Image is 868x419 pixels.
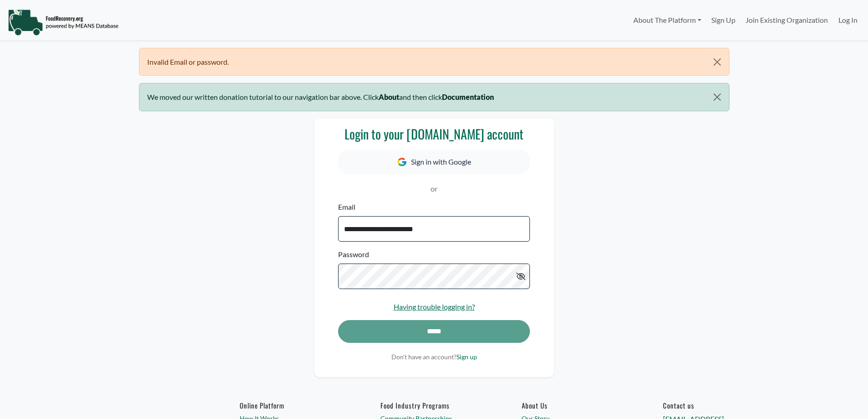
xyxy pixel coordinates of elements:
[397,158,406,166] img: Google Icon
[338,183,529,194] p: or
[338,202,355,212] label: Email
[522,401,628,409] a: About Us
[338,249,369,260] label: Password
[740,11,833,29] a: Join Existing Organization
[394,302,475,311] a: Having trouble logging in?
[663,401,770,409] h6: Contact us
[705,48,729,76] button: Close
[8,9,118,36] img: NavigationLogo_FoodRecovery-91c16205cd0af1ed486a0f1a7774a6544ea792ac00100771e7dd3ec7c0e58e41.png
[240,401,346,409] h6: Online Platform
[338,126,529,142] h3: Login to your [DOMAIN_NAME] account
[379,93,399,101] b: About
[380,401,487,409] h6: Food Industry Programs
[338,150,529,174] button: Sign in with Google
[628,11,706,29] a: About The Platform
[457,353,477,361] a: Sign up
[139,48,729,76] div: Invalid Email or password.
[442,93,494,101] b: Documentation
[338,352,529,362] p: Don't have an account?
[139,83,729,111] div: We moved our written donation tutorial to our navigation bar above. Click and then click
[705,83,729,111] button: Close
[706,11,740,29] a: Sign Up
[833,11,863,29] a: Log In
